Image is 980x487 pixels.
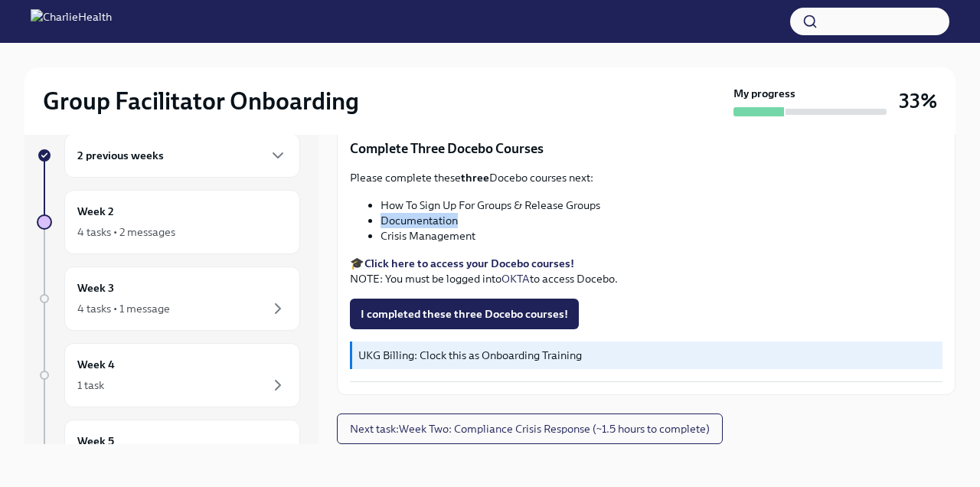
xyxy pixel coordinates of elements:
[381,228,942,243] li: Crisis Management
[77,147,164,164] h6: 2 previous weeks
[37,190,300,254] a: Week 24 tasks • 2 messages
[77,203,114,220] h6: Week 2
[350,170,942,185] p: Please complete these Docebo courses next:
[381,213,942,228] li: Documentation
[461,171,489,185] strong: three
[77,378,104,393] div: 1 task
[37,343,300,407] a: Week 41 task
[43,86,359,116] h2: Group Facilitator Onboarding
[350,256,942,286] p: 🎓 NOTE: You must be logged into to access Docebo.
[77,279,114,296] h6: Week 3
[501,272,530,286] a: OKTA
[77,433,114,449] h6: Week 5
[350,299,579,329] button: I completed these three Docebo courses!
[361,306,568,322] span: I completed these three Docebo courses!
[77,301,170,316] div: 4 tasks • 1 message
[364,257,574,270] a: Click here to access your Docebo courses!
[337,413,723,444] button: Next task:Week Two: Compliance Crisis Response (~1.5 hours to complete)
[350,139,942,158] p: Complete Three Docebo Courses
[77,356,115,373] h6: Week 4
[381,198,942,213] li: How To Sign Up For Groups & Release Groups
[350,421,710,436] span: Next task : Week Two: Compliance Crisis Response (~1.5 hours to complete)
[31,9,112,34] img: CharlieHealth
[899,87,937,115] h3: 33%
[77,224,175,240] div: 4 tasks • 2 messages
[358,348,936,363] p: UKG Billing: Clock this as Onboarding Training
[37,420,300,484] a: Week 5
[37,266,300,331] a: Week 34 tasks • 1 message
[64,133,300,178] div: 2 previous weeks
[733,86,795,101] strong: My progress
